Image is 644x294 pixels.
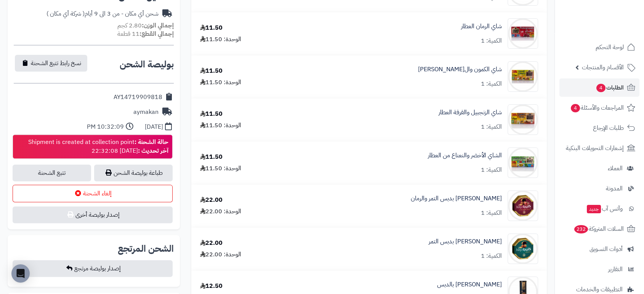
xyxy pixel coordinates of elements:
div: شحن أي مكان - من 3 الى 9 أيام [46,10,159,18]
button: إصدار بوليصة مرتجع [13,260,173,277]
strong: حالة الشحنة : [135,137,168,147]
span: لوحة التحكم [596,42,624,53]
span: السلات المتروكة [574,224,624,234]
span: إشعارات التحويلات البنكية [566,143,624,153]
span: الأقسام والمنتجات [582,62,624,73]
div: Open Intercom Messenger [11,264,30,283]
span: المدونة [606,183,623,194]
div: 11.50 [200,110,223,118]
span: 232 [574,225,588,233]
span: التقارير [608,264,623,275]
div: الكمية: 1 [481,252,502,260]
a: إشعارات التحويلات البنكية [559,139,639,157]
span: جديد [587,205,601,213]
a: التقارير [559,260,639,278]
a: شاي الزنجبيل والقرفة العطار [439,108,502,117]
a: طلبات الإرجاع [559,119,639,137]
a: أدوات التسويق [559,240,639,258]
div: 11.50 [200,67,223,75]
a: المدونة [559,179,639,198]
div: الوحدة: 11.50 [200,78,241,87]
div: Shipment is created at collection point [DATE] 22:32:08 [28,138,168,155]
div: [DATE] [145,123,163,131]
a: تتبع الشحنة [13,165,91,181]
span: نسخ رابط تتبع الشحنة [31,59,81,68]
span: 4 [596,84,606,92]
div: 12.50 [200,282,223,291]
span: أدوات التسويق [590,244,623,254]
strong: آخر تحديث : [138,146,168,155]
span: 4 [571,104,580,112]
div: الكمية: 1 [481,166,502,174]
div: 11.50 [200,24,223,32]
h2: بوليصة الشحن [120,60,174,69]
span: وآتس آب [586,203,623,214]
div: الكمية: 1 [481,80,502,88]
a: وآتس آبجديد [559,200,639,218]
div: الكمية: 1 [481,209,502,217]
button: إلغاء الشحنة [13,185,173,202]
a: [PERSON_NAME] بدبس التمر [429,237,502,246]
img: 1735152334-Alattar%20Ginger%20and%20Cinammon-90x90.jpg [508,104,538,135]
div: aymakan [133,108,159,117]
img: 1736311343-Klija%20With%20Pome%20$%20date%20Syrup-90x90.jpg [508,190,538,221]
small: 2.80 كجم [117,21,174,30]
div: الوحدة: 11.50 [200,164,241,173]
a: المراجعات والأسئلة4 [559,99,639,117]
div: الكمية: 1 [481,37,502,45]
a: شاي الرمان العطار [461,22,502,31]
button: إصدار بوليصة أخرى [13,206,173,223]
span: الطلبات [596,82,624,93]
span: العملاء [608,163,623,174]
div: 10:32:09 PM [87,123,124,131]
div: الكمية: 1 [481,123,502,131]
img: 1736311728-Klija%20With%20date%20Syrup-90x90.jpg [508,233,538,264]
strong: إجمالي الوزن: [142,21,174,30]
div: الوحدة: 22.00 [200,250,241,259]
div: الوحدة: 11.50 [200,121,241,130]
img: 1735152203-Alattar%20Cumin%20and%20Lemon-90x90.jpg [508,61,538,92]
h2: الشحن المرتجع [118,244,174,253]
a: طباعة بوليصة الشحن [94,165,173,181]
img: 1735152076-Alattar%20Pomegranate-90x90.jpg [508,18,538,49]
a: [PERSON_NAME] بالدبس [437,280,502,289]
div: الوحدة: 11.50 [200,35,241,44]
a: شاي الكمون وال[PERSON_NAME] [418,65,502,74]
div: 22.00 [200,239,223,248]
div: AY14719909818 [114,93,162,102]
a: الطلبات4 [559,78,639,97]
span: ( شركة أي مكان ) [46,9,85,18]
a: الشاي الأخضر والنعناع من العطار [428,151,502,160]
span: طلبات الإرجاع [593,123,624,133]
a: لوحة التحكم [559,38,639,56]
div: الوحدة: 22.00 [200,207,241,216]
a: العملاء [559,159,639,177]
div: 11.50 [200,153,223,161]
small: 11 قطعة [117,29,174,38]
strong: إجمالي القطع: [139,29,174,38]
a: السلات المتروكة232 [559,220,639,238]
div: 22.00 [200,196,223,205]
button: نسخ رابط تتبع الشحنة [15,55,87,72]
a: [PERSON_NAME] بدبس التمر والرمان [411,194,502,203]
img: logo-2.png [592,6,637,22]
img: 1735152492-Alattar%20Green%20Tea%20and%20Mint-90x90.jpg [508,147,538,178]
span: المراجعات والأسئلة [570,102,624,113]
